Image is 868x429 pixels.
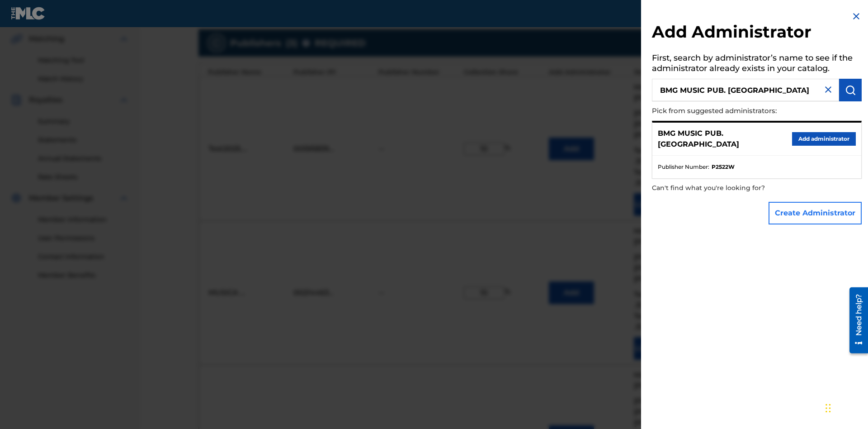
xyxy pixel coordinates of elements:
[769,202,862,224] button: Create Administrator
[826,395,831,422] div: Drag
[658,163,709,171] span: Publisher Number :
[652,50,862,79] h5: First, search by administrator’s name to see if the administrator already exists in your catalog.
[823,386,868,429] iframe: Chat Widget
[652,79,839,101] input: Search administrator’s name
[652,22,862,45] h2: Add Administrator
[792,132,856,146] button: Add administrator
[712,163,735,171] strong: P2522W
[658,128,792,150] p: BMG MUSIC PUB. [GEOGRAPHIC_DATA]
[652,179,810,197] p: Can't find what you're looking for?
[823,84,834,95] img: close
[843,284,868,358] iframe: Resource Center
[11,7,46,20] img: MLC Logo
[845,85,856,95] img: Search Works
[652,101,810,121] p: Pick from suggested administrators:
